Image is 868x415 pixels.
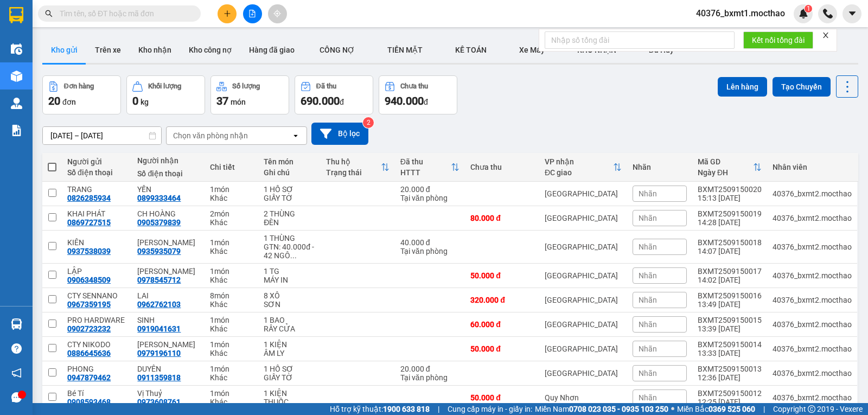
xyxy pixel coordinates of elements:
div: LẬP [67,267,126,276]
span: notification [11,368,22,378]
div: [GEOGRAPHIC_DATA] [545,214,622,222]
span: Nhãn [639,369,657,378]
div: 0919041631 [137,324,181,333]
div: Khác [210,300,253,309]
img: solution-icon [11,125,22,136]
span: 1 [806,5,810,12]
div: BXMT2509150020 [698,185,762,194]
div: BXMT2509150012 [698,389,762,398]
strong: 0708 023 035 - 0935 103 250 [569,405,668,413]
div: Ghi chú [264,168,315,177]
span: Hỗ trợ kỹ thuật: [330,403,430,415]
span: close [822,31,829,39]
span: message [11,392,22,403]
span: 37 [216,94,228,107]
div: 2 THÙNG [264,209,315,218]
div: Nhân viên [773,163,852,171]
span: đơn [62,98,76,106]
div: Tại văn phòng [400,194,459,202]
span: | [438,403,439,415]
div: 2 món [210,209,253,218]
div: 1 HỒ SƠ [264,185,315,194]
span: question-circle [11,343,22,354]
span: Nhãn [639,344,657,353]
div: VƯƠNG VŨ [137,238,199,247]
div: Khác [210,349,253,357]
div: Chưa thu [470,163,534,171]
div: BXMT2509150017 [698,267,762,276]
span: Nhãn [639,214,657,222]
div: 0902723232 [67,324,111,333]
span: ⚪️ [671,407,674,411]
div: VP nhận [545,157,613,166]
div: SƠN [264,300,315,309]
span: Xe Máy [519,46,545,54]
div: 40.000 đ [400,238,459,247]
div: [GEOGRAPHIC_DATA] [545,189,622,198]
div: Tại văn phòng [400,247,459,256]
div: Mã GD [698,157,753,166]
div: 12:36 [DATE] [698,373,762,382]
div: 0906348509 [67,276,111,284]
div: 40376_bxmt2.mocthao [773,296,852,304]
div: Khác [210,373,253,382]
th: Toggle SortBy [539,153,627,182]
div: HUỲNH PHỤ [137,267,199,276]
button: Trên xe [86,37,130,63]
button: aim [268,4,287,23]
input: Tìm tên, số ĐT hoặc mã đơn [60,8,188,20]
div: Vị Thuỷ [137,389,199,398]
div: PRO HARDWARE [67,316,126,324]
div: THUỐC [264,398,315,406]
div: 13:39 [DATE] [698,324,762,333]
div: Khác [210,247,253,256]
div: 60.000 đ [470,320,534,329]
div: PHONG [67,365,126,373]
div: Thu hộ [326,157,381,166]
span: 690.000 [301,94,340,107]
div: 40376_bxmt2.mocthao [773,189,852,198]
span: KẾ TOÁN [455,46,487,54]
button: Lên hàng [718,77,767,97]
div: Số điện thoại [137,169,199,178]
div: MÁY IN [264,276,315,284]
div: 12:25 [DATE] [698,398,762,406]
button: caret-down [843,4,861,23]
span: Nhãn [639,296,657,304]
div: [GEOGRAPHIC_DATA] [545,369,622,378]
div: 0886645636 [67,349,111,357]
button: Số lượng37món [210,75,289,114]
div: 0869727515 [67,218,111,227]
span: đ [340,98,344,106]
div: 0826285934 [67,194,111,202]
div: ÂM LY [264,349,315,357]
span: 20 [48,94,60,107]
div: 1 món [210,316,253,324]
img: warehouse-icon [11,71,22,82]
div: 0905379839 [137,218,181,227]
div: TRANG [67,185,126,194]
div: 0979196110 [137,349,181,357]
span: Nhãn [639,320,657,329]
img: warehouse-icon [11,98,22,109]
div: BXMT2509150015 [698,316,762,324]
div: 0935935079 [137,247,181,256]
div: Đơn hàng [64,82,94,90]
span: Kết nối tổng đài [752,34,805,46]
button: Kết nối tổng đài [743,31,813,49]
div: LAI [137,291,199,300]
div: Đã thu [400,157,451,166]
span: plus [224,10,231,17]
div: [GEOGRAPHIC_DATA] [545,271,622,280]
div: ĐÀO NGỌC ÂN [137,340,199,349]
div: 1 KIỆN [264,389,315,398]
span: TIỀN MẶT [387,46,423,54]
div: 0967359195 [67,300,111,309]
span: món [231,98,246,106]
div: Người nhận [137,156,199,165]
div: 50.000 đ [470,271,534,280]
span: ... [290,251,297,260]
div: 0899333464 [137,194,181,202]
div: BXMT2509150014 [698,340,762,349]
div: 14:28 [DATE] [698,218,762,227]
